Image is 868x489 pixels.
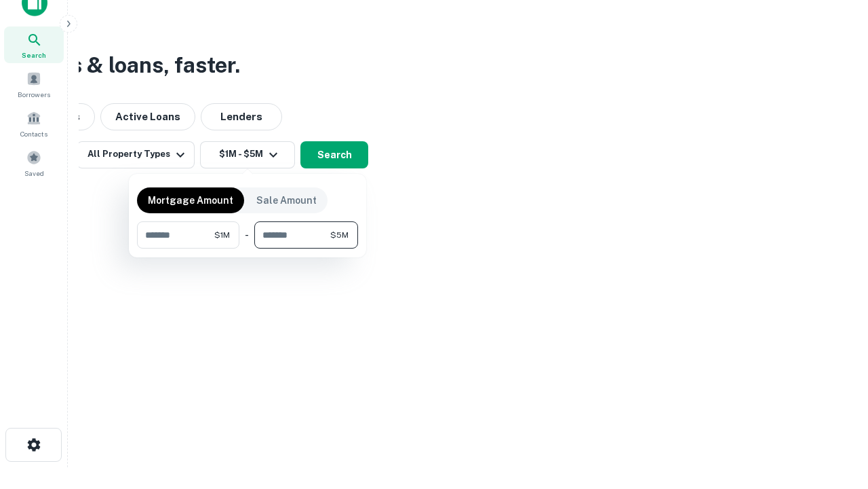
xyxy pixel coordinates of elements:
[800,380,868,446] iframe: Chat Widget
[330,229,349,241] span: $5M
[256,193,317,208] p: Sale Amount
[245,221,249,249] div: -
[148,193,233,208] p: Mortgage Amount
[214,229,230,241] span: $1M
